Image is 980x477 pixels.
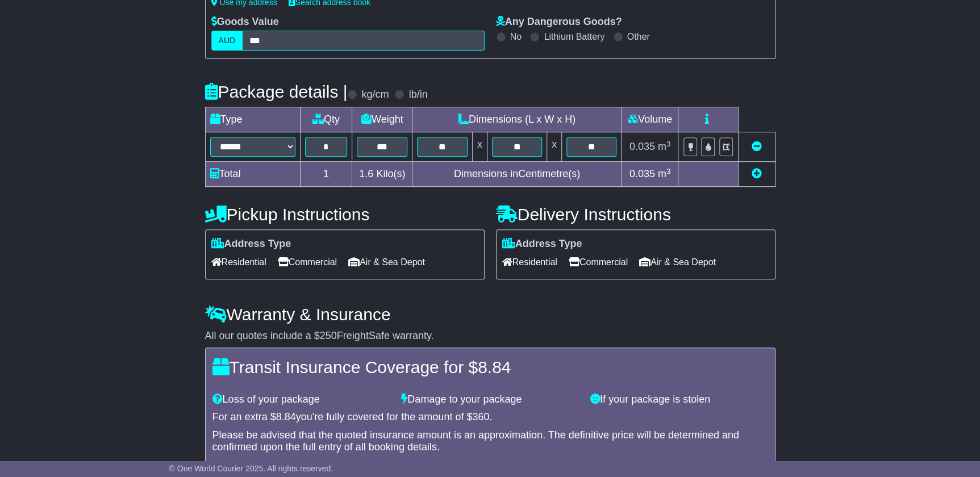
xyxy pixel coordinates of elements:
div: Loss of your package [207,394,396,406]
span: 360 [472,411,489,422]
h4: Delivery Instructions [496,205,775,224]
td: Volume [622,107,678,132]
h4: Package details | [205,82,348,101]
td: Total [205,162,300,187]
td: x [472,132,487,162]
span: Commercial [569,253,628,271]
label: Goods Value [211,16,279,28]
span: 8.84 [478,358,511,376]
div: Please be advised that the quoted insurance amount is an approximation. The definitive price will... [212,429,768,454]
sup: 3 [666,167,671,175]
span: 0.035 [629,168,655,179]
span: Air & Sea Depot [348,253,425,271]
label: Address Type [502,238,582,250]
label: Address Type [211,238,291,250]
span: Residential [211,253,266,271]
td: 1 [300,162,352,187]
span: © One World Courier 2025. All rights reserved. [169,464,333,473]
h4: Pickup Instructions [205,205,485,224]
div: For an extra $ you're fully covered for the amount of $ . [212,411,768,424]
td: x [547,132,562,162]
span: m [658,141,671,152]
h4: Transit Insurance Coverage for $ [212,358,768,376]
span: 250 [320,330,337,341]
td: Weight [352,107,412,132]
td: Type [205,107,300,132]
div: If your package is stolen [585,394,774,406]
a: Add new item [752,168,762,179]
h4: Warranty & Insurance [205,305,775,324]
td: Dimensions in Centimetre(s) [412,162,622,187]
label: kg/cm [361,89,389,101]
td: Dimensions (L x W x H) [412,107,622,132]
span: 1.6 [359,168,373,179]
label: Any Dangerous Goods? [496,16,622,28]
div: All our quotes include a $ FreightSafe warranty. [205,330,775,342]
td: Kilo(s) [352,162,412,187]
sup: 3 [666,140,671,148]
span: Commercial [278,253,337,271]
span: Air & Sea Depot [639,253,716,271]
label: Lithium Battery [544,31,604,42]
span: 0.035 [629,141,655,152]
span: m [658,168,671,179]
td: Qty [300,107,352,132]
a: Remove this item [752,141,762,152]
div: Dangerous Goods will lead to an additional loading on top of this. [212,459,768,472]
span: 8.84 [276,411,296,422]
label: No [510,31,522,42]
span: Residential [502,253,557,271]
label: lb/in [408,89,427,101]
label: AUD [211,31,243,51]
label: Other [627,31,650,42]
div: Damage to your package [395,394,585,406]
